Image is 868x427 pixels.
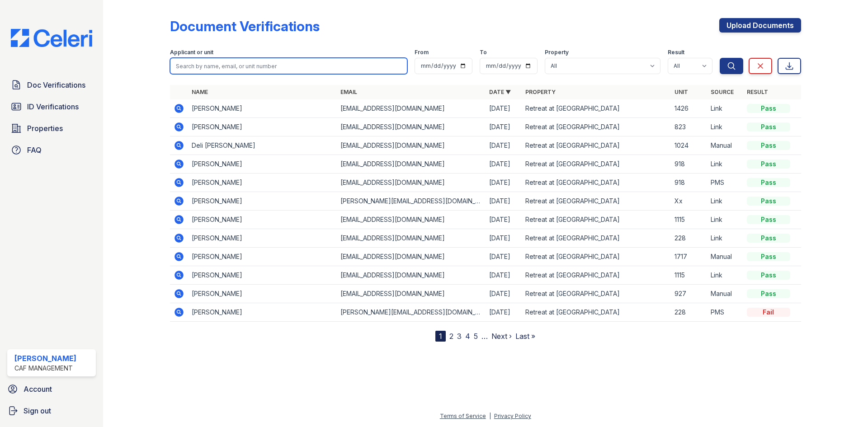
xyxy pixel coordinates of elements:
div: Pass [747,141,790,150]
a: Doc Verifications [7,76,96,94]
td: Retreat at [GEOGRAPHIC_DATA] [522,192,670,211]
td: 927 [671,285,707,303]
a: Result [747,89,768,95]
span: ID Verifications [27,101,79,112]
td: [EMAIL_ADDRESS][DOMAIN_NAME] [337,136,486,155]
span: Account [24,384,52,394]
td: PMS [707,303,743,322]
label: Applicant or unit [170,49,213,56]
td: [DATE] [486,192,522,211]
td: 918 [671,155,707,174]
td: [PERSON_NAME] [188,192,337,211]
div: Pass [747,160,790,169]
a: Unit [675,89,688,95]
td: [DATE] [486,211,522,229]
td: Link [707,266,743,285]
div: CAF Management [14,364,76,373]
div: Pass [747,178,790,187]
td: 823 [671,118,707,136]
label: Property [545,49,569,56]
td: [DATE] [486,155,522,174]
td: Manual [707,248,743,266]
div: Pass [747,104,790,113]
span: Sign out [24,405,51,416]
td: 1115 [671,211,707,229]
td: [EMAIL_ADDRESS][DOMAIN_NAME] [337,118,486,136]
td: [PERSON_NAME][EMAIL_ADDRESS][DOMAIN_NAME] [337,303,486,322]
td: [PERSON_NAME] [188,248,337,266]
a: 2 [449,332,453,341]
td: 1717 [671,248,707,266]
td: Retreat at [GEOGRAPHIC_DATA] [522,285,670,303]
td: [EMAIL_ADDRESS][DOMAIN_NAME] [337,99,486,118]
td: 918 [671,174,707,192]
td: Retreat at [GEOGRAPHIC_DATA] [522,118,670,136]
td: [PERSON_NAME] [188,118,337,136]
td: [EMAIL_ADDRESS][DOMAIN_NAME] [337,229,486,248]
div: Pass [747,215,790,224]
a: Name [192,89,208,95]
a: Property [525,89,556,95]
td: Link [707,118,743,136]
div: Pass [747,289,790,298]
td: [PERSON_NAME] [188,99,337,118]
td: [EMAIL_ADDRESS][DOMAIN_NAME] [337,248,486,266]
div: Pass [747,122,790,131]
a: FAQ [7,141,96,159]
label: From [415,49,429,56]
img: CE_Logo_Blue-a8612792a0a2168367f1c8372b55b34899dd931a85d93a1a3d3e32e68fde9ad4.png [4,29,99,47]
a: Next › [491,332,512,341]
td: [DATE] [486,118,522,136]
a: 5 [474,332,478,341]
td: [PERSON_NAME] [188,229,337,248]
a: 4 [465,332,470,341]
label: Result [668,49,684,56]
td: [EMAIL_ADDRESS][DOMAIN_NAME] [337,155,486,174]
a: Email [340,89,357,95]
td: 228 [671,229,707,248]
a: Properties [7,119,96,137]
a: Upload Documents [719,18,801,33]
td: [DATE] [486,248,522,266]
td: [DATE] [486,266,522,285]
div: | [489,413,491,419]
td: Retreat at [GEOGRAPHIC_DATA] [522,211,670,229]
td: [EMAIL_ADDRESS][DOMAIN_NAME] [337,285,486,303]
td: [DATE] [486,136,522,155]
a: ID Verifications [7,98,96,116]
a: Sign out [4,402,99,420]
a: Date ▼ [489,89,511,95]
a: Privacy Policy [494,413,531,419]
td: Link [707,229,743,248]
td: Retreat at [GEOGRAPHIC_DATA] [522,229,670,248]
td: [EMAIL_ADDRESS][DOMAIN_NAME] [337,266,486,285]
td: 228 [671,303,707,322]
td: [DATE] [486,303,522,322]
a: Account [4,380,99,398]
td: [DATE] [486,99,522,118]
span: Doc Verifications [27,80,85,90]
span: FAQ [27,145,42,155]
td: [EMAIL_ADDRESS][DOMAIN_NAME] [337,174,486,192]
td: Manual [707,136,743,155]
div: Fail [747,308,790,317]
td: [EMAIL_ADDRESS][DOMAIN_NAME] [337,211,486,229]
div: Document Verifications [170,18,320,34]
td: Link [707,211,743,229]
span: … [481,331,488,342]
div: Pass [747,234,790,243]
td: Retreat at [GEOGRAPHIC_DATA] [522,136,670,155]
td: Retreat at [GEOGRAPHIC_DATA] [522,174,670,192]
td: [PERSON_NAME] [188,211,337,229]
a: Last » [515,332,535,341]
td: [PERSON_NAME][EMAIL_ADDRESS][DOMAIN_NAME] [337,192,486,211]
td: Xx [671,192,707,211]
td: [PERSON_NAME] [188,303,337,322]
td: Link [707,155,743,174]
td: [PERSON_NAME] [188,174,337,192]
td: [PERSON_NAME] [188,285,337,303]
a: Terms of Service [440,413,486,419]
td: 1426 [671,99,707,118]
td: Retreat at [GEOGRAPHIC_DATA] [522,99,670,118]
